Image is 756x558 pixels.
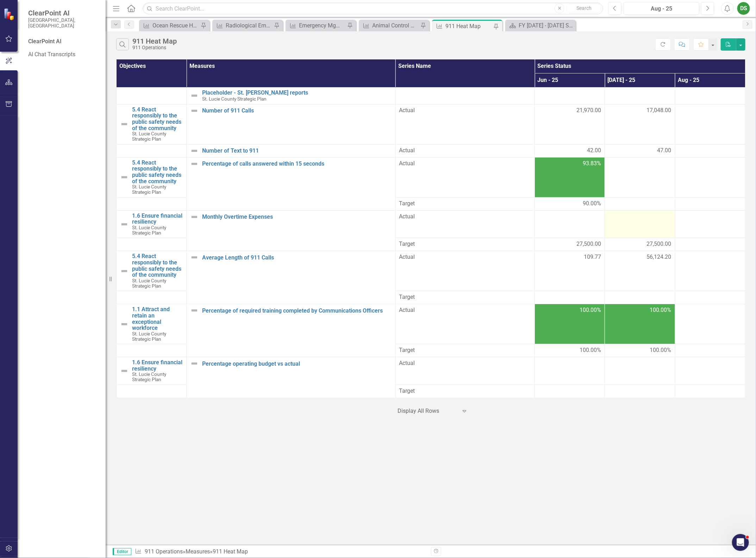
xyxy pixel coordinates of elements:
[4,8,16,20] img: ClearPoint Strategy
[28,9,99,17] span: ClearPoint AI
[28,17,99,29] small: [GEOGRAPHIC_DATA], [GEOGRAPHIC_DATA]
[28,51,99,59] a: AI Chat Transcripts
[28,38,99,46] div: ClearPoint AI
[732,534,749,551] iframe: Intercom live chat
